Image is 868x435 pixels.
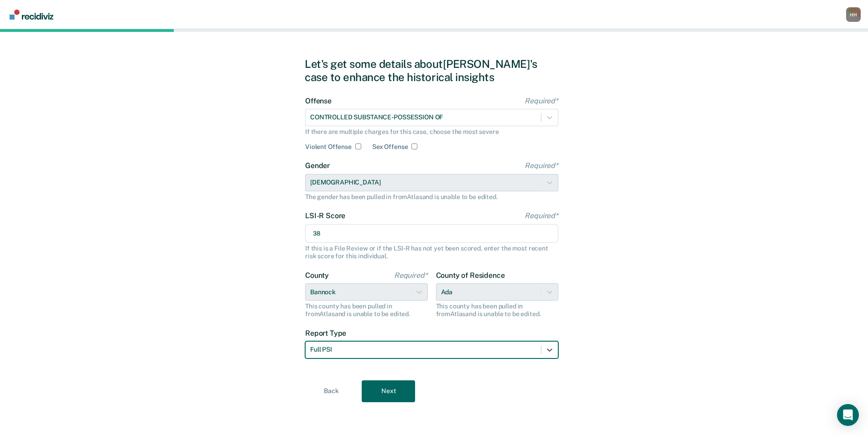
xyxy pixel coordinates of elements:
div: The gender has been pulled in from Atlas and is unable to be edited. [305,193,558,201]
div: This county has been pulled in from Atlas and is unable to be edited. [436,302,559,318]
span: Required* [394,271,428,280]
span: Required* [525,97,558,105]
label: County [305,271,428,280]
label: Violent Offense [305,143,352,151]
div: If this is a File Review or if the LSI-R has not yet been scored, enter the most recent risk scor... [305,245,558,260]
label: Sex Offense [372,143,408,151]
label: LSI-R Score [305,211,558,220]
label: Report Type [305,329,558,338]
button: Profile dropdown button [846,7,861,22]
label: Gender [305,161,558,170]
div: This county has been pulled in from Atlas and is unable to be edited. [305,302,428,318]
div: Open Intercom Messenger [837,404,859,426]
div: H H [846,7,861,22]
span: Required* [525,211,558,220]
label: County of Residence [436,271,559,280]
div: Let's get some details about [PERSON_NAME]'s case to enhance the historical insights [305,57,563,84]
img: Recidiviz [10,10,53,20]
label: Offense [305,97,558,105]
button: Back [305,380,358,402]
button: Next [362,380,415,402]
span: Required* [525,161,558,170]
div: If there are multiple charges for this case, choose the most severe [305,128,558,136]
